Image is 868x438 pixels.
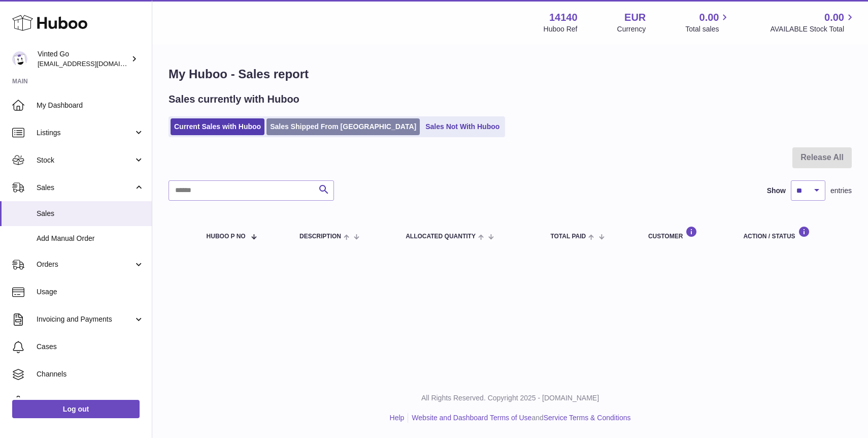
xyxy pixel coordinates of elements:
[770,11,856,34] a: 0.00 AVAILABLE Stock Total
[685,11,730,34] a: 0.00 Total sales
[38,49,129,69] div: Vinted Go
[549,11,578,24] strong: 14140
[824,11,844,24] span: 0.00
[685,24,730,34] span: Total sales
[544,414,631,422] a: Service Terms & Conditions
[624,11,646,24] strong: EUR
[207,233,246,240] span: Huboo P no
[37,342,144,352] span: Cases
[37,128,133,138] span: Listings
[37,260,133,269] span: Orders
[12,400,140,418] a: Log out
[408,413,630,423] li: and
[648,226,723,240] div: Customer
[37,234,144,243] span: Add Manual Order
[390,414,405,422] a: Help
[169,92,299,106] h2: Sales currently with Huboo
[406,233,476,240] span: ALLOCATED Quantity
[171,118,264,135] a: Current Sales with Huboo
[37,101,144,110] span: My Dashboard
[37,397,144,406] span: Settings
[699,11,719,24] span: 0.00
[37,209,144,218] span: Sales
[299,233,341,240] span: Description
[770,24,856,34] span: AVAILABLE Stock Total
[37,369,144,379] span: Channels
[767,186,786,196] label: Show
[266,118,420,135] a: Sales Shipped From [GEOGRAPHIC_DATA]
[37,183,133,193] span: Sales
[37,287,144,297] span: Usage
[544,24,578,34] div: Huboo Ref
[37,155,133,165] span: Stock
[37,315,133,324] span: Invoicing and Payments
[38,59,149,68] span: [EMAIL_ADDRESS][DOMAIN_NAME]
[743,226,842,240] div: Action / Status
[160,393,860,403] p: All Rights Reserved. Copyright 2025 - [DOMAIN_NAME]
[412,414,531,422] a: Website and Dashboard Terms of Use
[422,118,503,135] a: Sales Not With Huboo
[12,51,27,67] img: giedre.bartusyte@vinted.com
[550,233,586,240] span: Total paid
[830,186,852,196] span: entries
[617,24,646,34] div: Currency
[169,66,852,82] h1: My Huboo - Sales report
